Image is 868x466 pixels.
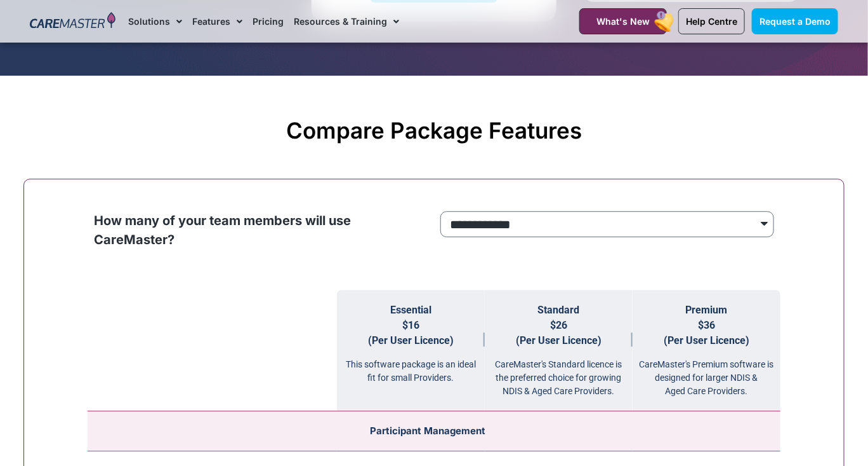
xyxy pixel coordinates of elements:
div: CareMaster's Standard licence is the preferred choice for growing NDIS & Aged Care Providers. [485,348,633,398]
span: Help Centre [686,16,737,27]
span: $16 (Per User Licence) [368,319,454,346]
th: Premium [633,290,780,411]
a: What's New [579,8,667,34]
img: CareMaster Logo [30,12,115,31]
th: Standard [485,290,633,411]
span: What's New [596,16,650,27]
span: $36 (Per User Licence) [664,319,749,346]
a: Help Centre [678,8,745,34]
th: Essential [337,290,485,411]
span: Request a Demo [760,16,831,27]
div: CareMaster's Premium software is designed for larger NDIS & Aged Care Providers. [633,348,780,398]
a: Request a Demo [752,8,838,34]
div: This software package is an ideal fit for small Providers. [337,348,485,385]
span: $26 (Per User Licence) [516,319,602,346]
h2: Compare Package Features [30,117,838,144]
p: How many of your team members will use CareMaster? [94,211,428,249]
span: Participant Management [370,425,485,437]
